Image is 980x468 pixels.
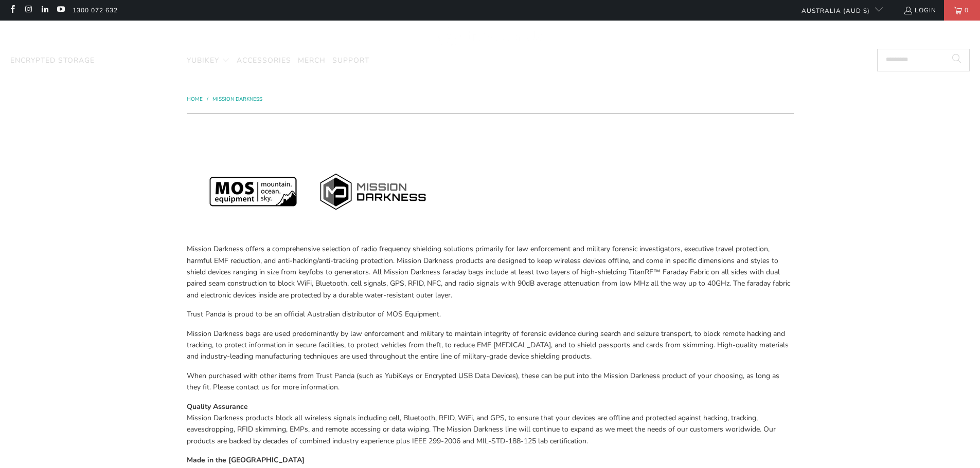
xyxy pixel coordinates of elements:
p: Mission Darkness offers a comprehensive selection of radio frequency shielding solutions primaril... [187,244,794,301]
a: Encrypted Storage [10,49,95,73]
a: Support [332,49,369,73]
p: Trust Panda is proud to be an official Australian distributor of MOS Equipment. [187,309,794,320]
span: Mission Darkness [101,55,180,65]
a: Login [903,5,936,16]
p: When purchased with other items from Trust Panda (such as YubiKeys or Encrypted USB Data Devices)... [187,370,794,394]
span: Accessories [237,55,291,65]
span: Support [332,55,369,65]
a: Trust Panda Australia on Facebook [8,6,16,14]
a: Mission Darkness [101,49,180,73]
p: Mission Darkness bags are used predominantly by law enforcement and military to maintain integrit... [187,328,794,363]
span: Encrypted Storage [10,55,95,65]
a: Trust Panda Australia on YouTube [56,6,65,14]
a: Merch [298,49,326,73]
span: Home [187,96,203,103]
button: Search [944,49,970,71]
a: 1300 072 632 [73,5,118,16]
span: radio signals with 90dB average attenuation from low MHz all the way up to 40GHz [458,278,729,288]
a: Accessories [237,49,291,73]
img: Trust Panda Australia [437,26,543,47]
p: Mission Darkness products block all wireless signals including cell, Bluetooth, RFID, WiFi, and G... [187,401,794,447]
a: Home [187,96,204,103]
strong: Quality Assurance [187,402,248,411]
strong: Made in the [GEOGRAPHIC_DATA] [187,455,305,465]
nav: Translation missing: en.navigation.header.main_nav [10,49,369,73]
summary: YubiKey [187,49,230,73]
span: Merch [298,55,326,65]
a: Trust Panda Australia on LinkedIn [40,6,49,14]
span: / [207,96,208,103]
input: Search... [877,49,970,71]
a: Trust Panda Australia on Instagram [24,6,32,14]
span: YubiKey [187,55,219,65]
a: Mission Darkness [212,96,262,103]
